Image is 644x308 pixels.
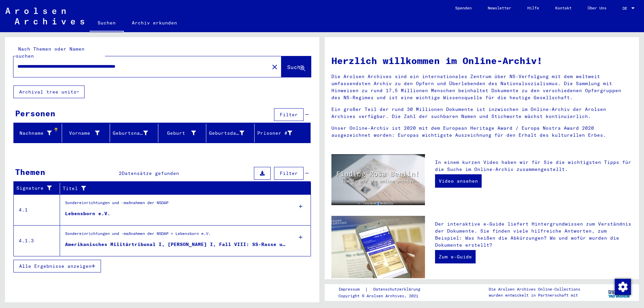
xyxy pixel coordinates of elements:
[257,130,292,137] div: Prisoner #
[16,128,62,138] div: Nachname
[161,128,206,138] div: Geburt‏
[280,112,298,118] span: Filter
[15,166,45,178] div: Themen
[113,128,158,138] div: Geburtsname
[158,124,207,142] mat-header-cell: Geburt‏
[435,174,482,188] a: Video ansehen
[122,170,179,176] span: Datensätze gefunden
[268,60,281,73] button: Clear
[331,73,632,101] p: Die Arolsen Archives sind ein internationales Zentrum über NS-Verfolgung mit dem weltweit umfasse...
[5,8,84,24] img: Arolsen_neg.svg
[338,286,365,293] a: Impressum
[281,56,311,77] button: Suche
[14,124,62,142] mat-header-cell: Nachname
[65,241,287,248] div: Amerikanisches Militärtribunal I, [PERSON_NAME] I, Fall VIII: SS-Rasse und Siedlungshauptamt
[13,260,101,272] button: Alle Ergebnisse anzeigen
[615,279,631,295] img: Zustimmung ändern
[209,128,254,138] div: Geburtsdatum
[280,170,298,176] span: Filter
[623,6,630,11] span: DE
[206,124,255,142] mat-header-cell: Geburtsdatum
[110,124,158,142] mat-header-cell: Geburtsname
[274,167,304,180] button: Filter
[614,279,631,295] div: Zustimmung ändern
[338,286,428,293] div: |
[65,130,100,137] div: Vorname
[19,263,92,269] span: Alle Ergebnisse anzeigen
[338,293,428,299] p: Copyright © Arolsen Archives, 2021
[65,128,110,138] div: Vorname
[489,292,580,298] p: wurden entwickelt in Partnerschaft mit
[63,183,303,194] div: Titel
[14,225,60,256] td: 4.1.3
[161,130,196,137] div: Geburt‏
[90,15,124,32] a: Suchen
[607,284,632,301] img: yv_logo.png
[331,106,632,120] p: Ein großer Teil der rund 30 Millionen Dokumente ist inzwischen im Online-Archiv der Arolsen Archi...
[119,170,122,176] span: 2
[65,210,110,217] div: Lebensborn e.V.
[124,15,185,31] a: Archiv erkunden
[331,125,632,139] p: Unser Online-Archiv ist 2020 mit dem European Heritage Award / Europa Nostra Award 2020 ausgezeic...
[65,200,168,209] div: Sondereinrichtungen und -maßnahmen der NSDAP
[271,63,279,71] mat-icon: close
[14,194,60,225] td: 4.1
[16,185,51,192] div: Signature
[16,46,85,59] mat-label: Nach Themen oder Namen suchen
[331,154,425,205] img: video.jpg
[15,107,55,119] div: Personen
[62,124,110,142] mat-header-cell: Vorname
[331,216,425,278] img: eguide.jpg
[65,231,211,240] div: Sondereinrichtungen und -maßnahmen der NSDAP > Lebensborn e.V.
[255,124,311,142] mat-header-cell: Prisoner #
[435,221,632,249] p: Der interaktive e-Guide liefert Hintergrundwissen zum Verständnis der Dokumente. Sie finden viele...
[489,286,580,292] p: Die Arolsen Archives Online-Collections
[113,130,148,137] div: Geburtsname
[257,128,303,138] div: Prisoner #
[331,54,632,68] h1: Herzlich willkommen im Online-Archiv!
[209,130,244,137] div: Geburtsdatum
[16,183,60,194] div: Signature
[435,159,632,173] p: In einem kurzen Video haben wir für Sie die wichtigsten Tipps für die Suche im Online-Archiv zusa...
[16,130,52,137] div: Nachname
[274,108,304,121] button: Filter
[287,64,304,70] span: Suche
[13,85,85,98] button: Archival tree units
[63,185,294,192] div: Titel
[368,286,428,293] a: Datenschutzerklärung
[435,250,476,263] a: Zum e-Guide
